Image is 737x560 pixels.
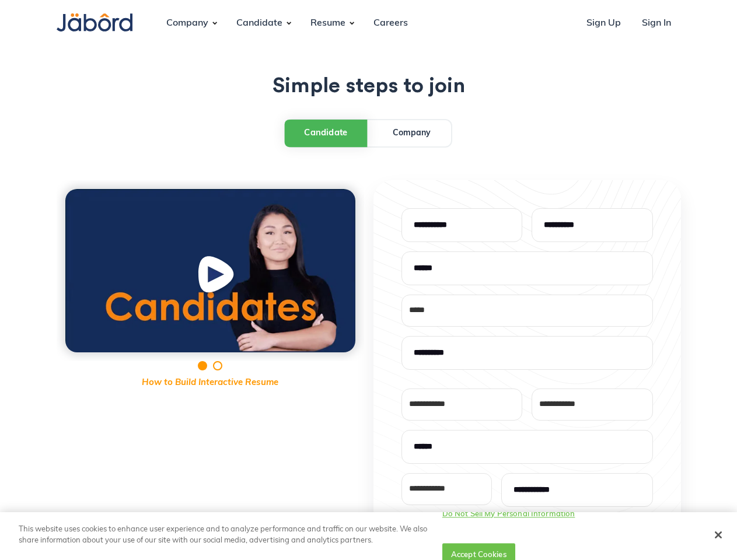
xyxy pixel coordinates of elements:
a: Candidate [284,119,367,146]
button: Do Not Sell My Personal Information [442,503,575,526]
div: 1 of 2 [57,180,364,361]
a: Company [372,120,451,146]
div: Candidate [304,127,348,139]
div: carousel [57,180,364,390]
div: Show slide 1 of 2 [198,361,207,370]
p: This website uses cookies to enhance user experience and to analyze performance and traffic on ou... [19,524,442,547]
button: Close [705,522,731,548]
div: Company [393,127,431,139]
img: Candidate Thumbnail [65,189,355,352]
a: Sign In [633,8,680,39]
div: Resume [301,8,355,39]
a: open lightbox [65,189,355,352]
p: How to Build Interactive Resume [57,377,364,390]
div: Company [157,8,218,39]
div: Show slide 2 of 2 [213,361,222,370]
div: Candidate [227,8,292,39]
img: Jabord [57,13,132,32]
img: Play Button [195,254,240,300]
h1: Simple steps to join [57,75,681,98]
a: Sign Up [577,8,630,39]
a: Careers [364,8,417,39]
